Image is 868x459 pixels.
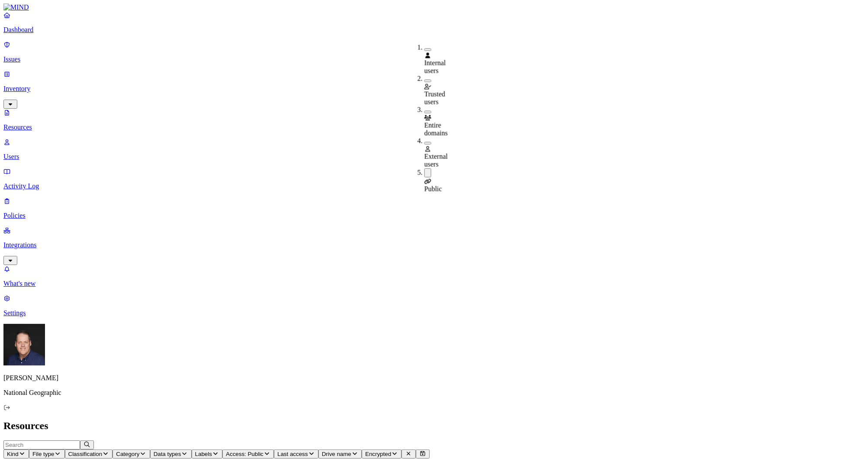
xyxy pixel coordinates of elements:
p: Policies [3,212,865,220]
h2: Resources [3,420,865,432]
p: Settings [3,309,865,317]
img: Mark DeCarlo [3,324,45,365]
span: Last access [277,451,308,457]
span: Data types [154,451,181,457]
a: Inventory [3,70,865,107]
span: External users [424,153,448,168]
span: Internal users [424,59,446,74]
p: National Geographic [3,389,865,397]
span: File type [32,451,54,457]
a: Dashboard [3,11,865,34]
span: Classification [68,451,103,457]
a: Activity Log [3,168,865,190]
span: Labels [195,451,212,457]
p: Inventory [3,85,865,93]
span: Access: Public [226,451,264,457]
span: Kind [7,451,19,457]
a: Integrations [3,226,865,264]
p: Integrations [3,241,865,249]
span: Category [116,451,139,457]
a: Settings [3,294,865,317]
span: Public [424,185,442,193]
a: Users [3,138,865,161]
p: [PERSON_NAME] [3,374,865,382]
p: Issues [3,55,865,63]
a: Resources [3,109,865,131]
span: Trusted users [424,91,445,106]
p: Dashboard [3,26,865,34]
p: What's new [3,280,865,288]
a: MIND [3,3,865,11]
p: Activity Log [3,182,865,190]
input: Search [3,440,80,449]
a: What's new [3,265,865,288]
p: Users [3,153,865,161]
span: Drive name [322,451,351,457]
a: Policies [3,197,865,220]
span: Encrypted [365,451,391,457]
span: Entire domains [424,122,448,137]
img: MIND [3,3,29,11]
a: Issues [3,41,865,63]
p: Resources [3,123,865,131]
